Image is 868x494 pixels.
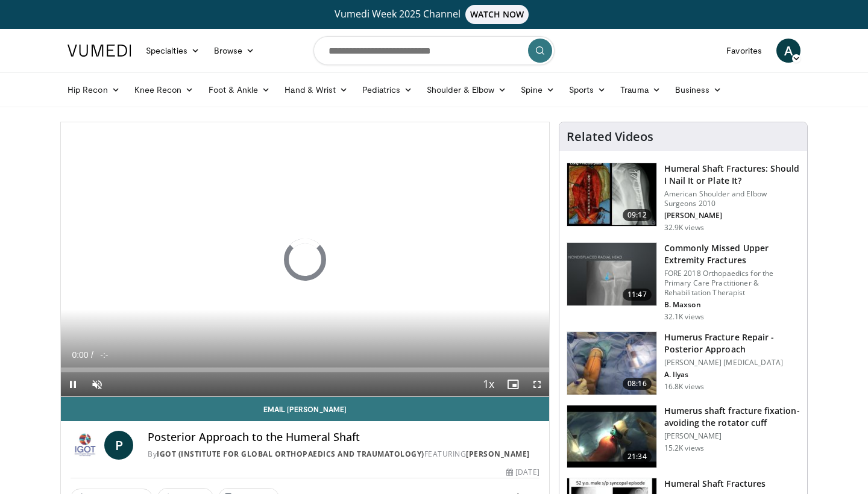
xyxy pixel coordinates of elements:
[664,189,800,208] p: American Shoulder and Elbow Surgeons 2010
[567,405,656,468] img: 242296_0001_1.png.150x105_q85_crop-smart_upscale.jpg
[61,122,549,397] video-js: Video Player
[567,243,656,305] img: b2c65235-e098-4cd2-ab0f-914df5e3e270.150x105_q85_crop-smart_upscale.jpg
[61,397,549,421] a: Email [PERSON_NAME]
[514,78,561,102] a: Spine
[85,372,109,396] button: Unmute
[668,78,729,102] a: Business
[623,209,652,221] span: 09:12
[664,331,800,355] h3: Humerus Fracture Repair - Posterior Approach
[623,378,652,390] span: 08:16
[525,372,549,396] button: Fullscreen
[127,78,201,102] a: Knee Recon
[100,350,108,360] span: -:-
[623,289,652,301] span: 11:47
[61,367,549,372] div: Progress Bar
[68,45,131,57] img: VuMedi Logo
[104,431,133,460] a: P
[664,223,704,233] p: 32.9K views
[420,78,514,102] a: Shoulder & Elbow
[664,478,778,490] h3: Humeral Shaft Fractures
[313,36,555,65] input: Search topics, interventions
[277,78,355,102] a: Hand & Wrist
[69,5,799,24] a: Vumedi Week 2025 ChannelWATCH NOW
[776,39,800,63] a: A
[562,78,614,102] a: Sports
[91,350,93,360] span: /
[567,332,656,395] img: 2d9d5c8a-c6e4-4c2d-a054-0024870ca918.150x105_q85_crop-smart_upscale.jpg
[201,78,278,102] a: Foot & Ankle
[719,39,769,63] a: Favorites
[567,130,653,144] h4: Related Videos
[664,312,704,322] p: 32.1K views
[61,372,85,396] button: Pause
[148,449,539,460] div: By FEATURING
[157,449,424,459] a: IGOT (Institute for Global Orthopaedics and Traumatology)
[207,39,262,63] a: Browse
[567,331,800,395] a: 08:16 Humerus Fracture Repair - Posterior Approach [PERSON_NAME] [MEDICAL_DATA] A. Ilyas 16.8K views
[664,211,800,220] p: [PERSON_NAME]
[664,405,800,429] h3: Humerus shaft fracture fixation- avoiding the rotator cuff
[71,431,99,460] img: IGOT (Institute for Global Orthopaedics and Traumatology)
[623,451,652,463] span: 21:34
[664,382,704,392] p: 16.8K views
[664,431,800,441] p: [PERSON_NAME]
[664,242,800,266] h3: Commonly Missed Upper Extremity Fractures
[664,370,800,380] p: A. Ilyas
[567,405,800,469] a: 21:34 Humerus shaft fracture fixation- avoiding the rotator cuff [PERSON_NAME] 15.2K views
[613,78,668,102] a: Trauma
[664,443,704,453] p: 15.2K views
[466,449,530,459] a: [PERSON_NAME]
[60,78,127,102] a: Hip Recon
[501,372,525,396] button: Enable picture-in-picture mode
[355,78,420,102] a: Pediatrics
[72,350,88,360] span: 0:00
[139,39,207,63] a: Specialties
[664,163,800,187] h3: Humeral Shaft Fractures: Should I Nail It or Plate It?
[506,467,539,478] div: [DATE]
[477,372,501,396] button: Playback Rate
[664,300,800,310] p: B. Maxson
[567,163,656,226] img: sot_1.png.150x105_q85_crop-smart_upscale.jpg
[148,431,539,444] h4: Posterior Approach to the Humeral Shaft
[567,242,800,322] a: 11:47 Commonly Missed Upper Extremity Fractures FORE 2018 Orthopaedics for the Primary Care Pract...
[664,269,800,298] p: FORE 2018 Orthopaedics for the Primary Care Practitioner & Rehabilitation Therapist
[664,358,800,367] p: [PERSON_NAME] [MEDICAL_DATA]
[465,5,529,24] span: WATCH NOW
[567,163,800,233] a: 09:12 Humeral Shaft Fractures: Should I Nail It or Plate It? American Shoulder and Elbow Surgeons...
